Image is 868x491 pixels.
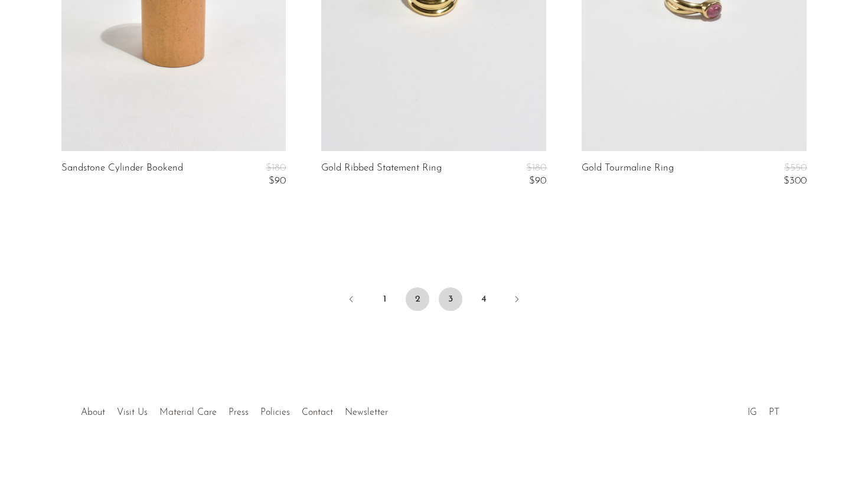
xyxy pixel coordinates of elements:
[505,287,528,313] a: Next
[302,408,333,417] a: Contact
[529,176,546,186] span: $90
[75,398,394,421] ul: Quick links
[159,408,217,417] a: Material Care
[260,408,290,417] a: Policies
[321,163,442,187] a: Gold Ribbed Statement Ring
[784,163,807,173] span: $550
[406,287,429,311] span: 2
[526,163,546,173] span: $180
[81,408,105,417] a: About
[472,287,495,311] a: 4
[61,163,183,187] a: Sandstone Cylinder Bookend
[117,408,148,417] a: Visit Us
[340,287,363,313] a: Previous
[373,287,396,311] a: 1
[582,163,674,187] a: Gold Tourmaline Ring
[439,287,462,311] a: 3
[269,176,286,186] span: $90
[784,176,807,186] span: $300
[742,398,785,421] ul: Social Medias
[769,408,779,417] a: PT
[748,408,757,417] a: IG
[266,163,286,173] span: $180
[229,408,249,417] a: Press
